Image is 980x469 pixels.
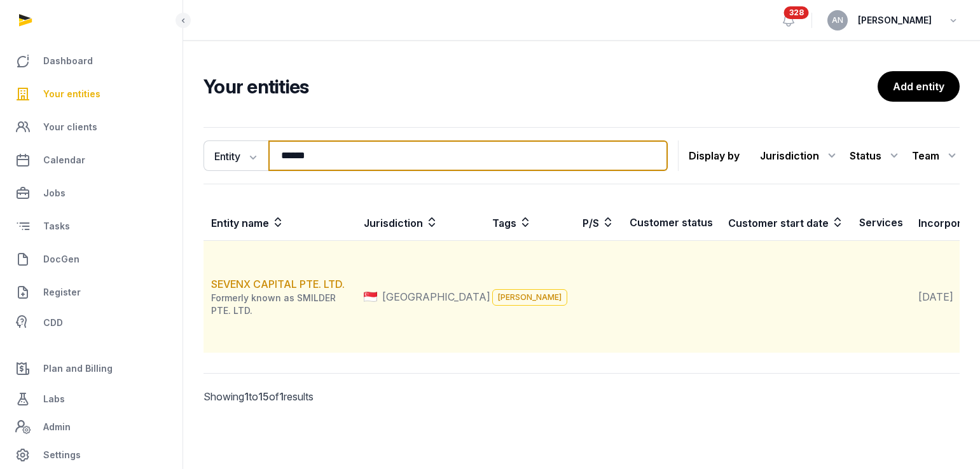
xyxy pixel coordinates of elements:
[852,205,911,241] th: Services
[10,46,172,76] a: Dashboard
[10,211,172,241] a: Tasks
[10,277,172,308] a: Register
[43,391,65,407] span: Labs
[10,79,172,109] a: Your entities
[784,6,809,19] span: 328
[10,384,172,414] a: Labs
[279,390,284,403] span: 1
[43,447,81,463] span: Settings
[832,17,843,24] span: AN
[43,361,113,376] span: Plan and Billing
[912,146,960,166] div: Team
[258,390,269,403] span: 15
[204,374,377,419] p: Showing to of results
[204,140,268,171] button: Entity
[760,146,839,166] div: Jurisdiction
[575,205,622,241] th: P/S
[43,119,97,135] span: Your clients
[43,315,63,330] span: CDD
[356,205,485,241] th: Jurisdiction
[878,71,960,102] a: Add entity
[485,205,575,241] th: Tags
[43,86,100,102] span: Your entities
[689,146,740,166] p: Display by
[43,153,85,168] span: Calendar
[10,178,172,208] a: Jobs
[43,219,70,234] span: Tasks
[43,186,66,201] span: Jobs
[10,112,172,142] a: Your clients
[827,10,848,31] button: AN
[211,278,345,290] a: SEVENX CAPITAL PTE. LTD.
[850,146,902,166] div: Status
[10,414,172,440] a: Admin
[204,205,356,241] th: Entity name
[43,53,93,69] span: Dashboard
[43,419,71,435] span: Admin
[10,244,172,275] a: DocGen
[244,390,249,403] span: 1
[858,13,932,28] span: [PERSON_NAME]
[43,252,79,267] span: DocGen
[10,310,172,336] a: CDD
[382,289,490,304] span: [GEOGRAPHIC_DATA]
[721,205,852,241] th: Customer start date
[10,145,172,175] a: Calendar
[43,285,81,300] span: Register
[622,205,721,241] th: Customer status
[204,75,878,98] h2: Your entities
[211,292,355,317] div: Formerly known as SMILDER PTE. LTD.
[492,289,567,306] span: [PERSON_NAME]
[10,353,172,384] a: Plan and Billing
